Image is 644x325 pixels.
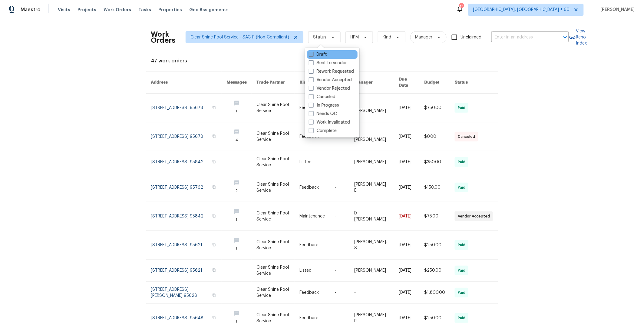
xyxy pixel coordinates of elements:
[211,105,217,110] button: Copy Address
[222,71,252,94] th: Messages
[351,34,359,40] span: HPM
[211,242,217,247] button: Copy Address
[598,7,635,13] span: [PERSON_NAME]
[461,34,482,41] span: Unclaimed
[473,7,570,13] span: [GEOGRAPHIC_DATA], [GEOGRAPHIC_DATA] + 60
[309,111,337,117] label: Needs QC
[349,260,394,282] td: [PERSON_NAME]
[252,122,295,151] td: Clear Shine Pool Service
[252,71,295,94] th: Trade Partner
[151,31,176,43] h2: Work Orders
[330,151,349,173] td: -
[252,173,295,202] td: Clear Shine Pool Service
[309,85,350,91] label: Vendor Rejected
[459,4,464,10] div: 440
[58,7,70,13] span: Visits
[561,33,570,41] button: Open
[394,71,419,94] th: Due Date
[252,260,295,282] td: Clear Shine Pool Service
[309,68,354,75] label: Rework Requested
[78,7,96,13] span: Projects
[330,202,349,231] td: -
[295,94,330,122] td: Feedback
[309,94,335,100] label: Canceled
[569,28,587,46] a: View Reno Index
[309,128,337,134] label: Complete
[295,282,330,304] td: Feedback
[295,231,330,260] td: Feedback
[309,102,339,108] label: In Progress
[349,71,394,94] th: Manager
[211,159,217,164] button: Copy Address
[252,282,295,304] td: Clear Shine Pool Service
[295,71,330,94] th: Kind
[252,151,295,173] td: Clear Shine Pool Service
[349,202,394,231] td: D [PERSON_NAME]
[146,71,222,94] th: Address
[309,77,352,83] label: Vendor Accepted
[211,134,217,139] button: Copy Address
[252,202,295,231] td: Clear Shine Pool Service
[158,7,182,13] span: Properties
[309,60,347,66] label: Sent to vendor
[330,282,349,304] td: -
[138,8,151,12] span: Tasks
[491,33,552,42] input: Enter in an address
[309,51,327,58] label: Draft
[330,173,349,202] td: -
[211,293,217,298] button: Copy Address
[415,34,433,40] span: Manager
[313,34,327,40] span: Status
[349,282,394,304] td: -
[349,173,394,202] td: [PERSON_NAME] E
[191,34,289,40] span: Clear Shine Pool Service - SAC-P (Non-Compliant)
[295,202,330,231] td: Maintenance
[295,260,330,282] td: Listed
[211,315,217,320] button: Copy Address
[104,7,131,13] span: Work Orders
[151,58,493,64] div: 47 work orders
[419,71,450,94] th: Budget
[189,7,229,13] span: Geo Assignments
[330,260,349,282] td: -
[330,231,349,260] td: -
[450,71,498,94] th: Status
[349,151,394,173] td: [PERSON_NAME]
[21,7,41,13] span: Maestro
[211,213,217,219] button: Copy Address
[309,119,350,125] label: Work Invalidated
[211,184,217,190] button: Copy Address
[295,173,330,202] td: Feedback
[252,231,295,260] td: Clear Shine Pool Service
[349,231,394,260] td: [PERSON_NAME]. S
[211,267,217,273] button: Copy Address
[252,94,295,122] td: Clear Shine Pool Service
[349,94,394,122] td: R [PERSON_NAME]
[295,122,330,151] td: Feedback
[383,34,391,40] span: Kind
[349,122,394,151] td: R [PERSON_NAME]
[295,151,330,173] td: Listed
